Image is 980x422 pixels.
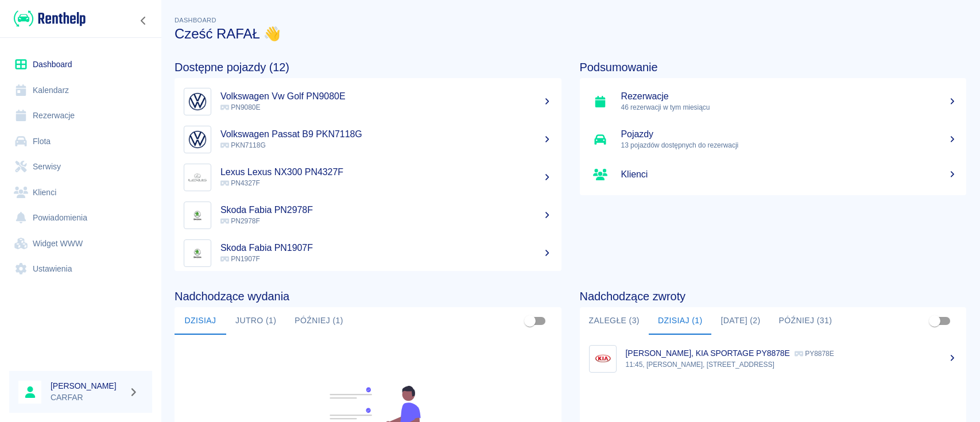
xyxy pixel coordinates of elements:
a: Pojazdy13 pojazdów dostępnych do rezerwacji [580,121,967,158]
span: Pokaż przypisane tylko do mnie [519,310,541,332]
img: Image [187,167,208,188]
a: ImageLexus Lexus NX300 PN4327F PN4327F [175,158,561,196]
img: Image [187,204,208,226]
a: Rezerwacje [9,103,152,129]
a: Dashboard [9,52,152,78]
img: Image [187,242,208,264]
a: ImageVolkswagen Vw Golf PN9080E PN9080E [175,83,561,121]
a: ImageSkoda Fabia PN2978F PN2978F [175,196,561,234]
span: PN4327F [220,179,260,187]
h5: Skoda Fabia PN2978F [220,204,552,216]
h5: Rezerwacje [621,91,958,102]
a: Klienci [9,180,152,206]
a: Image[PERSON_NAME], KIA SPORTAGE PY8878E PY8878E11:45, [PERSON_NAME], [STREET_ADDRESS] [580,339,967,378]
p: CARFAR [51,392,124,404]
h5: Volkswagen Passat B9 PKN7118G [220,129,552,140]
h5: Volkswagen Vw Golf PN9080E [220,91,552,102]
a: Flota [9,129,152,154]
h5: Pojazdy [621,129,958,140]
span: PN1907F [220,255,260,263]
h4: Nadchodzące zwroty [580,289,967,303]
button: Później (31) [770,307,842,335]
a: ImageVolkswagen Passat B9 PKN7118G PKN7118G [175,121,561,158]
a: Rezerwacje46 rezerwacji w tym miesiącu [580,83,967,121]
button: Zaległe (3) [580,307,649,335]
button: Zwiń nawigację [135,13,152,28]
img: Image [592,348,614,370]
button: [DATE] (2) [711,307,769,335]
span: Dashboard [175,17,216,24]
h5: Skoda Fabia PN1907F [220,242,552,254]
img: Image [187,129,208,150]
h4: Nadchodzące wydania [175,289,561,303]
h5: Klienci [621,169,958,180]
a: Kalendarz [9,78,152,103]
span: PKN7118G [220,141,266,149]
h3: Cześć RAFAŁ 👋 [175,26,966,42]
button: Dzisiaj [175,307,226,335]
p: 46 rezerwacji w tym miesiącu [621,102,958,113]
p: PY8878E [795,350,834,358]
h4: Dostępne pojazdy (12) [175,60,561,74]
h5: Lexus Lexus NX300 PN4327F [220,167,552,178]
p: 11:45, [PERSON_NAME], [STREET_ADDRESS] [626,359,958,370]
a: Widget WWW [9,231,152,257]
a: Renthelp logo [9,9,86,28]
span: PN9080E [220,103,260,111]
button: Później (1) [285,307,353,335]
img: Image [187,91,208,113]
p: 13 pojazdów dostępnych do rezerwacji [621,140,958,150]
a: Klienci [580,158,967,191]
h6: [PERSON_NAME] [51,380,124,392]
a: Ustawienia [9,256,152,282]
a: Powiadomienia [9,205,152,231]
h4: Podsumowanie [580,60,967,74]
a: ImageSkoda Fabia PN1907F PN1907F [175,234,561,272]
img: Renthelp logo [14,9,86,28]
p: [PERSON_NAME], KIA SPORTAGE PY8878E [626,349,790,358]
button: Dzisiaj (1) [649,307,712,335]
button: Jutro (1) [226,307,285,335]
span: Pokaż przypisane tylko do mnie [924,310,946,332]
span: PN2978F [220,217,260,225]
a: Serwisy [9,154,152,180]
